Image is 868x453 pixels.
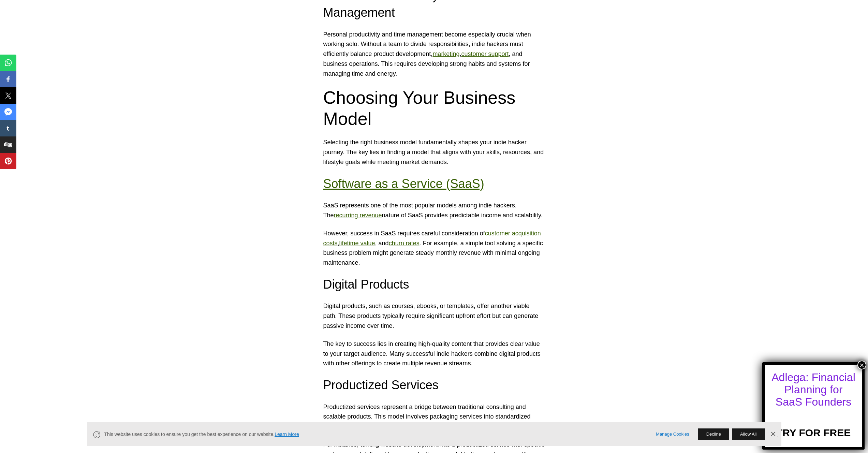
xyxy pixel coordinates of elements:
button: Allow All [732,428,765,440]
h3: Digital Products [323,276,545,293]
a: lifetime value [339,240,375,247]
h2: Choosing Your Business Model [323,87,545,130]
p: Productized services represent a bridge between traditional consulting and scalable products. Thi... [323,402,545,432]
a: Manage Cookies [656,431,689,438]
a: Learn More [275,432,299,437]
p: SaaS represents one of the most popular models among indie hackers. The nature of SaaS provides p... [323,201,545,220]
p: However, success in SaaS requires careful consideration of , , and . For example, a simple tool s... [323,229,545,268]
p: Digital products, such as courses, ebooks, or templates, offer another viable path. These product... [323,301,545,331]
a: TRY FOR FREE [776,415,851,439]
svg: Cookie Icon [92,430,101,439]
a: customer support [461,50,509,57]
a: marketing [432,50,459,57]
div: Adlega: Financial Planning for SaaS Founders [771,371,856,408]
h3: Productized Services [323,377,545,394]
a: recurring revenue [334,212,382,219]
p: The key to success lies in creating high-quality content that provides clear value to your target... [323,339,545,368]
a: customer acquisition costs [323,230,541,247]
a: Dismiss Banner [768,429,778,439]
a: churn rates [389,240,420,247]
p: Selecting the right business model fundamentally shapes your indie hacker journey. The key lies i... [323,137,545,167]
button: Close [857,361,866,369]
span: This website uses cookies to ensure you get the best experience on our website. [104,431,647,438]
p: Personal productivity and time management become especially crucial when working solo. Without a ... [323,30,545,79]
a: Software as a Service (SaaS) [323,177,484,191]
button: Decline [698,428,729,440]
